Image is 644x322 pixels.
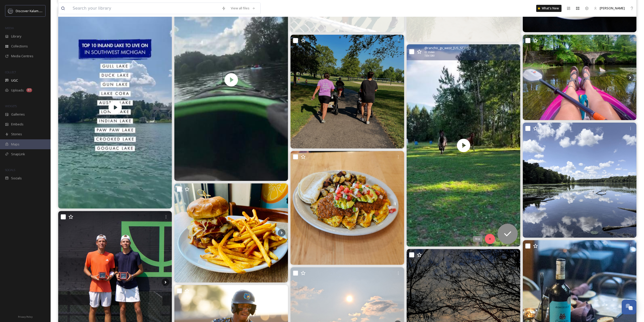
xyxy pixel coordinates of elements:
span: Socials [11,176,22,181]
input: Search your library [70,3,219,14]
button: Open Chat [622,300,636,314]
img: loving the sunshine ☀️ #istrollkalamazoo #momworkout #momlife #kalamazoo [290,35,404,148]
span: SnapLink [11,152,25,157]
span: Uploads [11,88,24,93]
span: Media Centres [11,54,33,59]
a: Privacy Policy [18,313,33,319]
video: War horse! #kfpsroyalfriesian #friesianstallion #friesian #friesianhorse #friesianhorses #kfpsroy... [407,44,520,247]
span: COLLECT [5,70,16,74]
img: thumbnail [58,6,172,209]
span: SOCIALS [5,168,15,172]
span: Embeds [11,122,24,127]
img: Asylum Lake #asylumlake #asylumlakepreserve #kalamazoo #kalamazoomichigan #nature #naturephotogra... [523,123,636,238]
div: Skip [473,236,482,242]
span: Privacy Policy [18,315,33,318]
span: Stories [11,132,22,137]
a: View all files [228,3,258,13]
span: Galleries [11,112,25,117]
img: thumbnail [407,44,520,247]
img: Today’s Special :: Sweet Heat Burger! It’s TUESDAY and that means MUSIC BINGO NIGHT! Music Bingo ... [174,183,288,282]
span: Maps [11,142,19,147]
div: 87 [26,88,32,92]
img: channels4_profile.jpg [8,8,13,13]
span: @ rancho_gv_west_[US_STATE] [424,46,470,50]
span: Collections [11,44,28,49]
img: It's the weekend! Treat yourself 💫 August Special #2 - Hakuna Frittata egg frittata with chorizo,... [290,151,404,265]
span: [PERSON_NAME] [600,6,625,10]
img: A day in a boat is already better than any other day ☀️🤙🏼 #kayaklove #paddlemichigan #lovewhereyo... [523,35,636,120]
a: What's New [536,5,562,12]
span: UGC [11,78,18,83]
span: Discover Kalamazoo [16,8,46,13]
a: [PERSON_NAME] [591,3,627,13]
span: WIDGETS [5,104,17,108]
span: Library [11,34,21,39]
span: MEDIA [5,26,14,30]
span: 720 x 1280 [424,54,434,58]
span: Video [428,50,434,54]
